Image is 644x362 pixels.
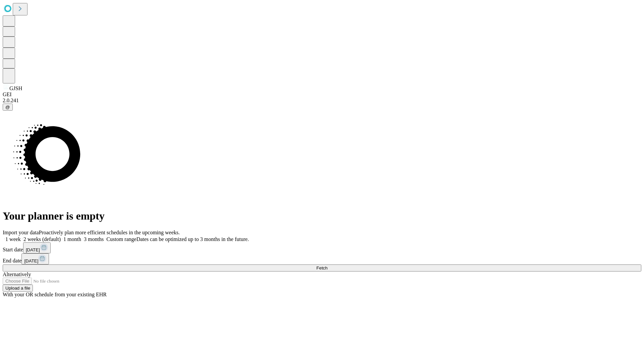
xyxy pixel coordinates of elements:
span: With your OR schedule from your existing EHR [3,292,107,297]
button: [DATE] [23,242,51,253]
span: [DATE] [24,258,38,263]
button: Upload a file [3,285,33,292]
span: Custom range [106,236,136,242]
span: 1 month [63,236,81,242]
button: @ [3,104,13,111]
div: Start date [3,242,641,253]
span: GJSH [9,85,22,91]
button: Fetch [3,264,641,271]
span: Fetch [316,265,327,270]
span: @ [5,105,10,110]
span: Alternatively [3,271,31,277]
span: 1 week [5,236,21,242]
span: Dates can be optimized up to 3 months in the future. [137,236,249,242]
div: GEI [3,92,641,98]
div: 2.0.241 [3,98,641,104]
h1: Your planner is empty [3,210,641,222]
div: End date [3,253,641,264]
span: 3 months [84,236,104,242]
span: 2 weeks (default) [23,236,61,242]
button: [DATE] [21,253,49,264]
span: [DATE] [26,247,40,252]
span: Proactively plan more efficient schedules in the upcoming weeks. [39,230,180,235]
span: Import your data [3,230,39,235]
